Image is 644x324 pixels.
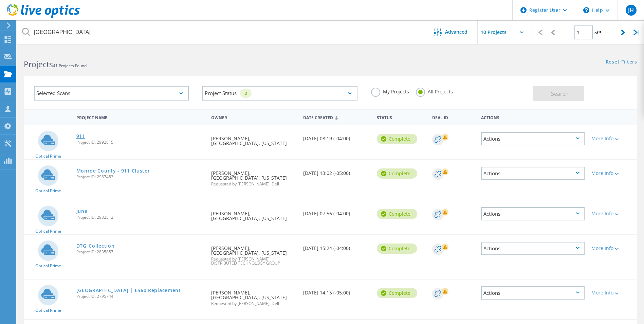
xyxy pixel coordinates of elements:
[76,215,205,219] span: Project ID: 2932512
[208,111,300,123] div: Owner
[24,59,53,70] b: Projects
[35,264,61,268] span: Optical Prime
[76,175,205,179] span: Project ID: 2987453
[76,209,88,214] a: June
[591,290,634,295] div: More Info
[300,125,373,148] div: [DATE] 08:19 (-04:00)
[594,30,602,36] span: of 5
[208,280,300,312] div: [PERSON_NAME], [GEOGRAPHIC_DATA], [US_STATE]
[481,132,585,145] div: Actions
[377,288,417,298] div: Complete
[211,257,296,265] span: Requested by [PERSON_NAME], DISTRIBUTED TECHNOLOGY GROUP
[429,111,478,123] div: Deal Id
[532,20,546,44] div: |
[300,160,373,182] div: [DATE] 13:02 (-05:00)
[73,111,208,123] div: Project Name
[240,89,252,98] div: 2
[371,88,409,94] label: My Projects
[208,200,300,228] div: [PERSON_NAME], [GEOGRAPHIC_DATA], [US_STATE]
[373,111,429,123] div: Status
[35,308,61,312] span: Optical Prime
[377,209,417,219] div: Complete
[202,86,357,101] div: Project Status
[208,160,300,193] div: [PERSON_NAME], [GEOGRAPHIC_DATA], [US_STATE]
[35,154,61,158] span: Optical Prime
[481,286,585,300] div: Actions
[35,189,61,193] span: Optical Prime
[211,302,296,306] span: Requested by [PERSON_NAME], Dell
[208,125,300,152] div: [PERSON_NAME], [GEOGRAPHIC_DATA], [US_STATE]
[481,242,585,255] div: Actions
[76,140,205,144] span: Project ID: 2992815
[76,244,115,248] a: DTG_Collection
[34,86,189,101] div: Selected Scans
[208,235,300,272] div: [PERSON_NAME], [GEOGRAPHIC_DATA], [US_STATE]
[478,111,588,123] div: Actions
[53,63,87,69] span: 41 Projects Found
[300,200,373,223] div: [DATE] 07:56 (-04:00)
[76,250,205,254] span: Project ID: 2835857
[35,229,61,233] span: Optical Prime
[76,288,181,293] a: [GEOGRAPHIC_DATA] | E560 Replacement
[591,171,634,176] div: More Info
[591,211,634,216] div: More Info
[606,59,637,65] a: Reset Filters
[7,14,80,19] a: Live Optics Dashboard
[76,294,205,299] span: Project ID: 2795744
[300,111,373,124] div: Date Created
[481,207,585,220] div: Actions
[481,167,585,180] div: Actions
[377,168,417,179] div: Complete
[591,136,634,141] div: More Info
[583,7,589,13] svg: \n
[416,88,453,94] label: All Projects
[76,168,150,173] a: Monroe County - 911 Cluster
[76,134,85,139] a: 911
[17,20,424,44] input: Search projects by name, owner, ID, company, etc
[591,246,634,251] div: More Info
[377,244,417,254] div: Complete
[300,280,373,302] div: [DATE] 14:15 (-05:00)
[445,30,467,34] span: Advanced
[551,90,569,97] span: Search
[300,235,373,257] div: [DATE] 15:24 (-04:00)
[628,7,634,13] span: JH
[211,182,296,186] span: Requested by [PERSON_NAME], Dell
[377,134,417,144] div: Complete
[630,20,644,44] div: |
[533,86,584,101] button: Search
